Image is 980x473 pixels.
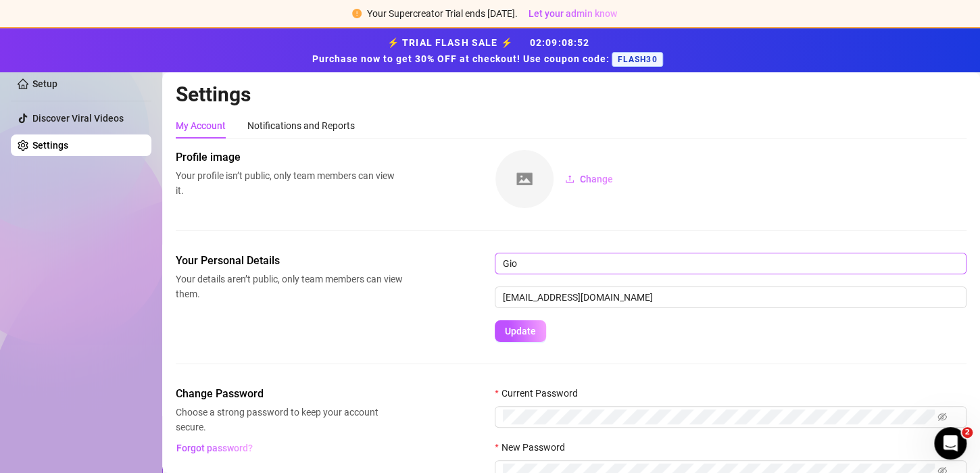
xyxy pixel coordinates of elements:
[312,53,612,64] strong: Purchase now to get 30% OFF at checkout! Use coupon code:
[312,37,668,64] strong: ⚡ TRIAL FLASH SALE ⚡
[32,140,68,151] a: Settings
[529,8,617,19] span: Let your admin know
[495,150,554,208] img: square-placeholder.png
[495,320,546,342] button: Update
[176,272,403,301] span: Your details aren’t public, only team members can view them.
[554,168,624,190] button: Change
[176,443,253,453] span: Forgot password?
[495,287,966,308] input: Enter new email
[503,409,935,424] input: Current Password
[962,427,973,438] span: 2
[247,118,355,133] div: Notifications and Reports
[612,52,662,67] span: FLASH30
[530,37,590,48] span: 02 : 09 : 08 : 52
[176,149,403,166] span: Profile image
[580,174,613,184] span: Change
[176,118,226,133] div: My Account
[937,412,947,422] span: eye-invisible
[523,5,622,22] button: Let your admin know
[32,113,124,124] a: Discover Viral Videos
[176,168,403,198] span: Your profile isn’t public, only team members can view it.
[495,253,966,274] input: Enter name
[352,9,362,18] span: exclamation-circle
[176,82,966,107] h2: Settings
[367,8,518,19] span: Your Supercreator Trial ends [DATE].
[565,174,574,184] span: upload
[505,326,536,337] span: Update
[495,386,586,401] label: Current Password
[176,437,253,459] button: Forgot password?
[934,427,966,459] iframe: Intercom live chat
[176,253,403,269] span: Your Personal Details
[32,78,57,89] a: Setup
[176,405,403,434] span: Choose a strong password to keep your account secure.
[495,440,573,455] label: New Password
[176,386,403,402] span: Change Password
